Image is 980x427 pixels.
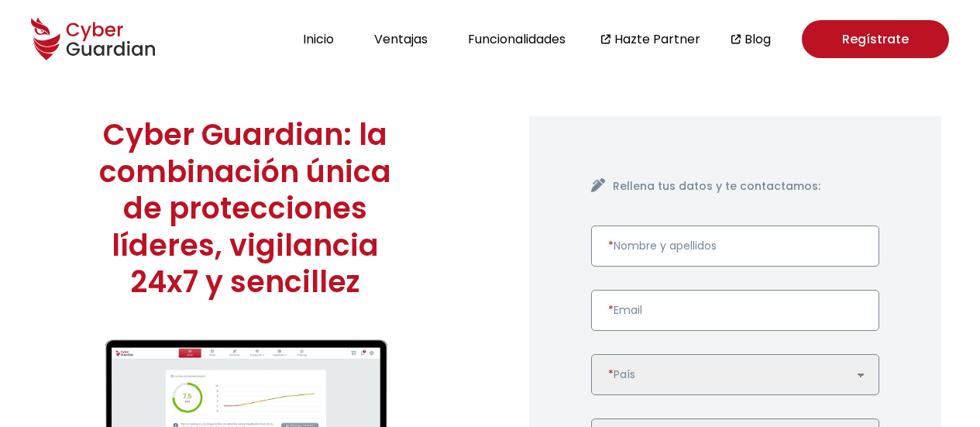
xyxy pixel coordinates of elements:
button: Ventajas [370,29,432,50]
a: Regístrate [802,20,949,58]
a: Hazte Partner [614,29,700,49]
h4: Rellena tus datos y te contactamos: [613,178,880,195]
a: Blog [744,29,771,49]
button: Inicio [298,29,339,50]
button: Funcionalidades [463,29,570,50]
h1: Cyber Guardian: la combinación única de protecciones líderes, vigilancia 24x7 y sencillez [77,116,413,301]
